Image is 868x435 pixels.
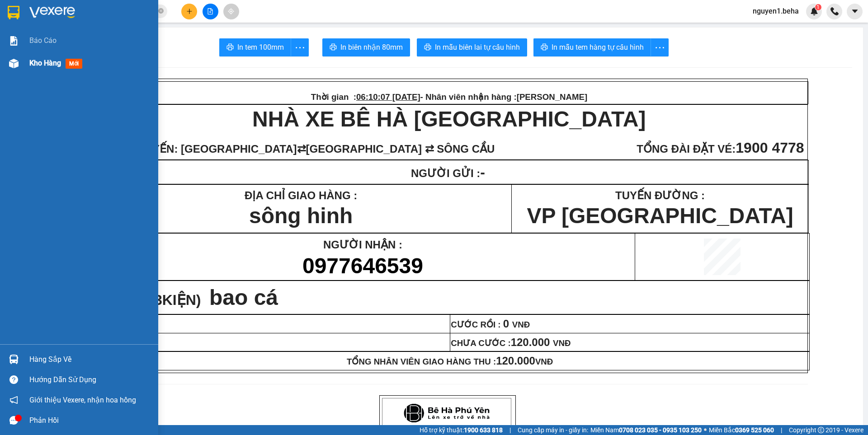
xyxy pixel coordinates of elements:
span: | [509,425,511,435]
strong: ĐỊA CHỈ GIAO HÀNG : [245,189,357,201]
span: Thời gian : - Nhân viên nhận hàng : [311,92,587,102]
button: aim [223,4,239,19]
span: Miền Nam [590,425,702,435]
span: printer [226,43,234,52]
button: plus [181,4,197,19]
span: In tem 100mm [237,42,284,53]
sup: 1 [815,4,821,10]
span: ⚪️ [704,428,707,432]
span: TỔNG ĐÀI ĐẶT VÉ: [637,143,736,155]
span: Cung cấp máy in - giấy in: [518,425,588,435]
span: KIỆN) [162,292,201,308]
span: question-circle [9,375,18,384]
strong: 0369 525 060 [735,426,774,434]
img: warehouse-icon [9,355,19,364]
span: 06:10:07 [DATE] [54,15,118,24]
span: printer [424,43,431,52]
button: printerIn mẫu tem hàng tự cấu hình [533,38,651,56]
span: TUYẾN ĐƯỜNG : [615,189,705,201]
span: 120.000 [496,355,535,367]
button: printerIn mẫu biên lai tự cấu hình [417,38,527,56]
span: 1900 4778 [736,140,804,156]
span: Thời gian : - Nhân viên nhận hàng : [9,15,285,24]
img: phone-icon [830,7,839,15]
span: CƯỚC RỒI : [451,320,530,329]
span: printer [541,43,548,52]
button: caret-down [847,4,863,19]
div: Phản hồi [29,414,151,427]
button: more [651,38,669,56]
img: solution-icon [9,36,19,46]
span: CHƯA CƯỚC : [451,338,571,348]
span: TUYẾN: [GEOGRAPHIC_DATA] [138,143,297,155]
button: printerIn biên nhận 80mm [322,38,410,56]
span: In biên nhận 80mm [340,42,403,53]
span: Kho hàng [29,59,61,67]
img: icon-new-feature [810,7,818,15]
strong: 0708 023 035 - 0935 103 250 [619,426,702,434]
button: more [291,38,309,56]
span: Giới thiệu Vexere, nhận hoa hồng [29,394,136,406]
span: 0977646539 [302,254,423,278]
span: [GEOGRAPHIC_DATA] ⇄ SÔNG CẦU [306,143,495,155]
span: aim [228,8,234,14]
strong: NHÀ XE BÊ HÀ [GEOGRAPHIC_DATA] [252,107,646,131]
span: caret-down [851,7,859,15]
img: warehouse-icon [9,59,19,68]
span: 120.000 [511,336,550,348]
span: message [9,416,18,425]
span: Miền Bắc [709,425,774,435]
img: logo-vxr [8,6,19,19]
span: bao cá [209,285,278,309]
span: 06:10:07 [DATE] [356,92,420,102]
span: close-circle [158,8,164,14]
button: printerIn tem 100mm [219,38,291,56]
button: file-add [203,4,218,19]
span: notification [9,396,18,404]
span: In mẫu tem hàng tự cấu hình [552,42,644,53]
span: nguyen1.beha [745,5,806,17]
span: close-circle [158,7,164,16]
span: | [781,425,782,435]
span: TỔNG NHÂN VIÊN GIAO HÀNG THU : [347,357,553,366]
span: VNĐ [509,320,530,329]
div: Hướng dẫn sử dụng [29,373,151,387]
span: VNĐ [550,338,571,348]
span: file-add [207,8,213,14]
span: VP [GEOGRAPHIC_DATA] [527,204,793,228]
span: sông hinh [249,204,353,228]
span: more [291,42,308,53]
span: VNĐ [496,357,553,366]
span: printer [330,43,337,52]
span: Hỗ trợ kỹ thuật: [420,425,503,435]
span: more [651,42,668,53]
span: - [480,164,485,180]
div: Hàng sắp về [29,353,151,366]
span: NGƯỜI GỬI : [411,167,488,179]
strong: 1900 633 818 [464,426,503,434]
span: mới [66,59,82,69]
span: copyright [818,427,824,433]
span: 1 [816,4,820,10]
span: In mẫu biên lai tự cấu hình [435,42,520,53]
span: ⇄ [297,143,306,155]
span: NGƯỜI NHẬN : [323,239,402,251]
span: 0 [503,318,509,330]
span: Báo cáo [29,35,57,46]
span: plus [186,8,193,14]
span: [PERSON_NAME] [517,92,588,102]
